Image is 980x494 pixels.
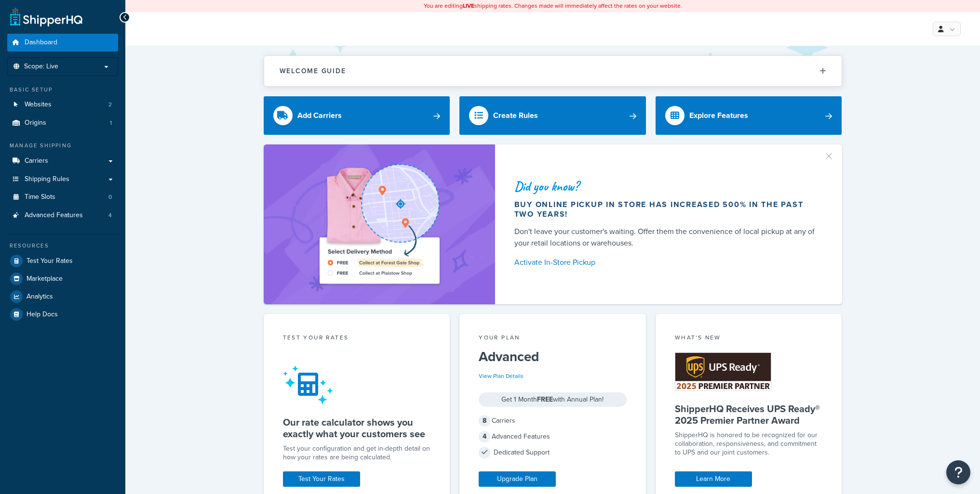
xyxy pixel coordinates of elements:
li: Time Slots [7,188,118,206]
div: Manage Shipping [7,142,118,150]
h5: ShipperHQ Receives UPS Ready® 2025 Premier Partner Award [675,403,823,426]
div: Don't leave your customer's waiting. Offer them the convenience of local pickup at any of your re... [514,226,819,249]
a: Origins1 [7,114,118,132]
div: Get 1 Month with Annual Plan! [479,392,627,407]
strong: FREE [537,394,553,404]
li: Origins [7,114,118,132]
a: Explore Features [656,96,842,135]
span: Analytics [27,293,53,301]
a: Advanced Features4 [7,207,118,224]
span: Time Slots [25,193,55,201]
div: Dedicated Support [479,446,627,459]
a: Learn More [675,471,752,487]
span: Help Docs [27,311,58,319]
p: ShipperHQ is honored to be recognized for our collaboration, responsiveness, and commitment to UP... [675,431,823,457]
h5: Our rate calculator shows you exactly what your customers see [283,416,431,440]
div: Test your rates [283,333,431,344]
a: Add Carriers [264,96,450,135]
a: Create Rules [459,96,646,135]
div: Basic Setup [7,86,118,94]
div: Explore Features [689,109,748,122]
span: 0 [108,193,112,201]
a: Analytics [7,288,118,305]
li: Advanced Features [7,207,118,224]
a: Shipping Rules [7,170,118,188]
button: Open Resource Center [946,460,970,484]
h2: Welcome Guide [280,67,346,75]
a: Activate In-Store Pickup [514,256,819,269]
span: Websites [25,101,52,109]
div: Buy online pickup in store has increased 500% in the past two years! [514,200,819,219]
div: Carriers [479,414,627,428]
a: Carriers [7,152,118,170]
a: Help Docs [7,306,118,323]
span: Shipping Rules [25,175,69,183]
h5: Advanced [479,349,627,364]
div: Your Plan [479,333,627,344]
div: Test your configuration and get in-depth detail on how your rates are being calculated. [283,444,431,462]
div: What's New [675,333,823,344]
span: Advanced Features [25,211,83,220]
span: Marketplace [27,275,63,283]
div: Add Carriers [297,109,342,122]
span: Carriers [25,157,48,165]
span: Dashboard [25,39,57,47]
a: Test Your Rates [283,471,360,487]
div: Resources [7,242,118,250]
span: 8 [479,415,490,427]
span: 1 [110,119,112,127]
button: Welcome Guide [264,56,842,86]
span: Test Your Rates [27,257,73,265]
span: 4 [479,431,490,442]
a: View Plan Details [479,372,524,380]
a: Time Slots0 [7,188,118,206]
a: Test Your Rates [7,252,118,270]
a: Dashboard [7,34,118,52]
div: Advanced Features [479,430,627,443]
li: Websites [7,96,118,114]
img: ad-shirt-map-b0359fc47e01cab431d101c4b569394f6a03f54285957d908178d52f29eb9668.png [292,159,467,290]
b: LIVE [463,1,474,10]
a: Upgrade Plan [479,471,556,487]
span: 4 [108,211,112,220]
span: Scope: Live [24,63,58,71]
a: Marketplace [7,270,118,287]
span: 2 [108,101,112,109]
div: Did you know? [514,180,819,193]
span: Origins [25,119,46,127]
a: Websites2 [7,96,118,114]
div: Create Rules [493,109,538,122]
